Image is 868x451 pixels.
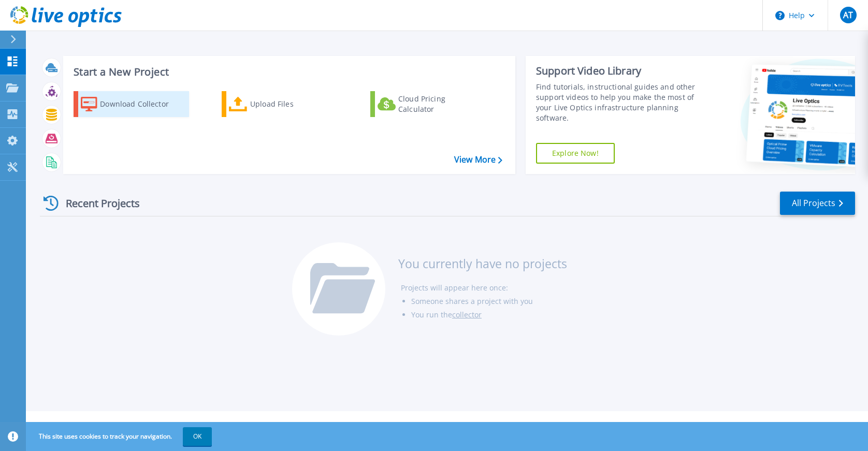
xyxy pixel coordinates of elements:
a: Explore Now! [536,143,615,164]
li: You run the [411,308,567,322]
li: Projects will appear here once: [401,281,567,295]
span: AT [843,11,853,19]
a: All Projects [780,192,855,215]
div: Cloud Pricing Calculator [398,94,481,114]
a: Cloud Pricing Calculator [370,91,486,117]
div: Download Collector [100,94,183,114]
a: Download Collector [74,91,189,117]
div: Support Video Library [536,64,702,78]
div: Upload Files [250,94,333,114]
a: collector [452,310,482,319]
span: This site uses cookies to track your navigation. [28,427,212,446]
a: View More [454,155,502,165]
div: Find tutorials, instructional guides and other support videos to help you make the most of your L... [536,82,702,123]
a: Upload Files [222,91,337,117]
h3: Start a New Project [74,66,502,78]
h3: You currently have no projects [398,258,567,269]
div: Recent Projects [40,191,154,216]
li: Someone shares a project with you [411,295,567,308]
button: OK [183,427,212,446]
